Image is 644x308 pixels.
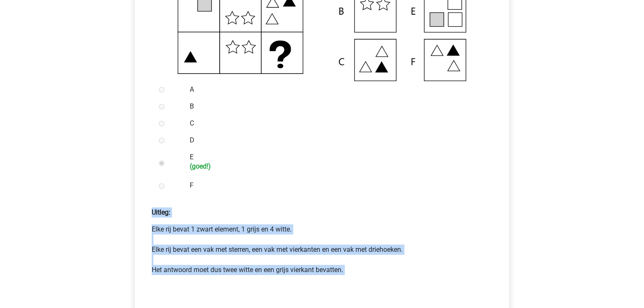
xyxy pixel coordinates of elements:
label: F [190,180,482,191]
label: C [190,118,482,128]
strong: Uitleg: [152,208,170,216]
label: D [190,135,482,145]
label: B [190,101,482,112]
label: A [190,84,482,95]
h6: (goed!) [190,162,482,170]
label: E [190,152,482,170]
p: Elke rij bevat 1 zwart element, 1 grijs en 4 witte. Elke rij bevat een vak met sterren, een vak m... [152,224,492,285]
